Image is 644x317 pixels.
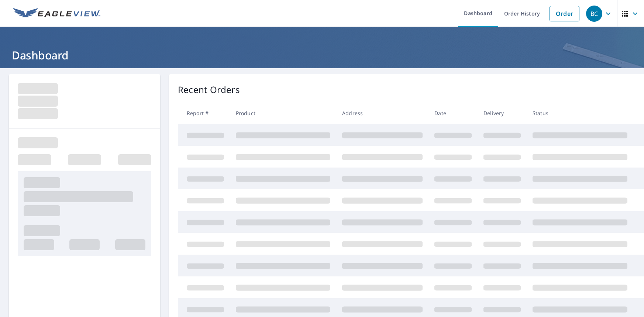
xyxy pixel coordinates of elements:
[336,102,428,124] th: Address
[230,102,336,124] th: Product
[428,102,478,124] th: Date
[478,102,527,124] th: Delivery
[13,8,100,19] img: EV Logo
[178,83,240,96] p: Recent Orders
[178,102,230,124] th: Report #
[586,6,602,22] div: BC
[9,48,635,63] h1: Dashboard
[550,6,579,21] a: Order
[527,102,633,124] th: Status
